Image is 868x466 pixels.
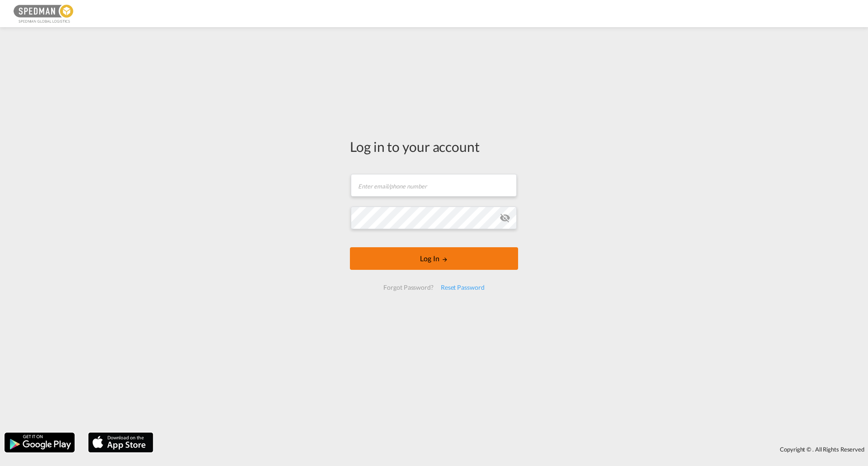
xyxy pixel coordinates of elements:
img: c12ca350ff1b11efb6b291369744d907.png [14,4,75,24]
div: Reset Password [437,279,488,296]
input: Enter email/phone number [351,174,517,197]
img: google.png [4,432,75,453]
md-icon: icon-eye-off [500,212,510,223]
div: Log in to your account [350,137,518,156]
div: Copyright © . All Rights Reserved [158,442,868,457]
button: LOGIN [350,247,518,270]
img: apple.png [87,432,154,453]
div: Forgot Password? [380,279,437,296]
